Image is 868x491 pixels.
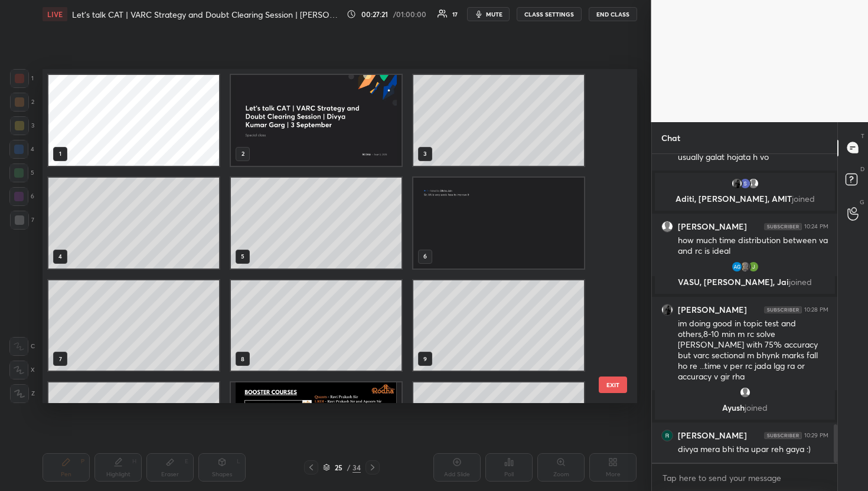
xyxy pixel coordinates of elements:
[678,305,747,315] h6: [PERSON_NAME]
[764,223,802,230] img: 4P8fHbbgJtejmAAAAAElFTkSuQmCC
[662,430,673,441] img: thumbnail.jpg
[678,318,828,383] div: im doing good in topic test and others,8-10 min m rc solve [PERSON_NAME] with 75% accuracy but va...
[739,387,750,398] img: default.png
[745,402,768,413] span: joined
[10,116,34,135] div: 3
[589,7,637,21] button: END CLASS
[678,235,828,257] div: how much time distribution between va and rc is ideal
[860,198,864,207] p: G
[860,165,864,174] p: D
[764,432,802,439] img: 4P8fHbbgJtejmAAAAAElFTkSuQmCC
[662,305,673,315] img: thumbnail.jpg
[791,193,814,204] span: joined
[678,430,747,441] h6: [PERSON_NAME]
[10,211,34,230] div: 7
[730,261,742,273] img: thumbnail.jpg
[652,122,690,153] p: Chat
[9,337,35,356] div: C
[43,7,67,21] div: LIVE
[347,464,350,471] div: /
[747,178,759,189] img: default.png
[231,75,402,166] img: 7db2058a-88e3-11f0-b1d6-a6fd043c41df.jpg
[678,152,828,163] div: usually galat hojata h vo
[486,10,502,18] span: mute
[332,464,344,471] div: 25
[764,306,802,313] img: 4P8fHbbgJtejmAAAAAElFTkSuQmCC
[652,154,838,463] div: grid
[10,69,34,88] div: 1
[804,306,828,313] div: 10:28 PM
[353,462,361,473] div: 34
[599,377,627,393] button: EXIT
[662,194,828,204] p: Aditi, [PERSON_NAME], AMIT
[9,361,35,379] div: X
[467,7,510,21] button: mute
[747,261,759,273] img: thumbnail.jpg
[9,187,34,206] div: 6
[730,178,742,189] img: thumbnail.jpg
[789,276,812,287] span: joined
[739,261,750,273] img: thumbnail.jpg
[804,432,828,439] div: 10:29 PM
[804,223,828,230] div: 10:24 PM
[9,140,34,159] div: 4
[662,221,673,232] img: default.png
[517,7,582,21] button: CLASS SETTINGS
[662,277,828,287] p: VASU, [PERSON_NAME], Jai
[452,11,458,17] div: 17
[413,178,584,269] img: DikshaJain-1756917767.7047284.jpg
[678,444,828,456] div: divya mera bhi tha upar reh gaya :)
[43,69,616,403] div: grid
[662,403,828,413] p: Ayush
[9,163,34,182] div: 5
[10,93,34,112] div: 2
[739,178,750,189] img: thumbnail.jpg
[10,384,35,403] div: Z
[231,382,402,473] img: 17569185634Z4VBB.pdf
[72,9,342,20] h4: Let's talk CAT | VARC Strategy and Doubt Clearing Session | [PERSON_NAME] [PERSON_NAME] | [DATE]
[861,132,864,140] p: T
[678,221,747,232] h6: [PERSON_NAME]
